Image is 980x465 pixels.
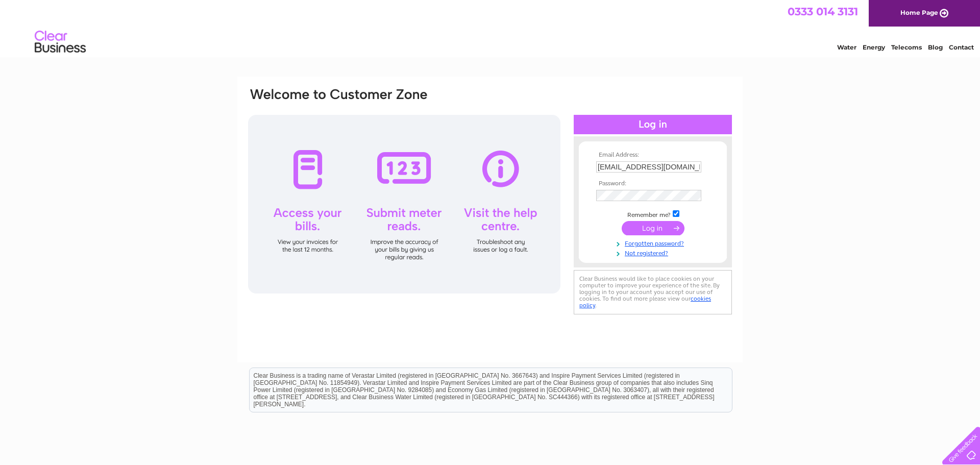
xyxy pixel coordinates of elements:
[574,270,732,314] div: Clear Business would like to place cookies on your computer to improve your experience of the sit...
[622,221,684,235] input: Submit
[596,248,712,257] a: Not registered?
[596,238,712,248] a: Forgotten password?
[579,295,711,309] a: cookies policy
[594,180,712,187] th: Password:
[863,43,885,51] a: Energy
[949,43,974,51] a: Contact
[34,27,86,58] img: logo.png
[594,152,712,159] th: Email Address:
[250,6,732,50] div: Clear Business is a trading name of Verastar Limited (registered in [GEOGRAPHIC_DATA] No. 3667643...
[891,43,922,51] a: Telecoms
[594,209,712,219] td: Remember me?
[928,43,943,51] a: Blog
[788,5,858,18] a: 0333 014 3131
[837,43,856,51] a: Water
